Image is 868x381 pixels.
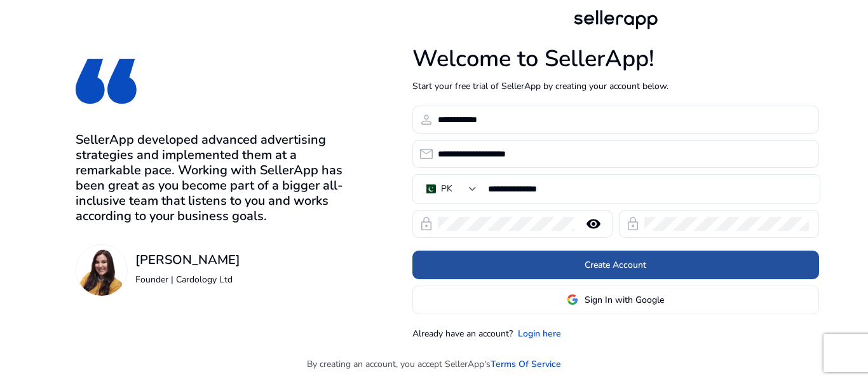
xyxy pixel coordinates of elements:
a: Login here [518,327,561,340]
p: Already have an account? [412,327,513,340]
span: email [419,146,434,162]
button: Create Account [412,251,819,279]
span: Sign In with Google [585,293,664,307]
div: PK [441,182,452,196]
img: google-logo.svg [567,294,578,305]
span: Create Account [585,258,646,272]
p: Founder | Cardology Ltd [135,273,240,286]
mat-icon: remove_red_eye [578,216,609,232]
p: Start your free trial of SellerApp by creating your account below. [412,80,819,93]
span: lock [625,216,641,232]
h3: SellerApp developed advanced advertising strategies and implemented them at a remarkable pace. Wo... [76,132,347,224]
h3: [PERSON_NAME] [135,253,240,268]
button: Sign In with Google [412,286,819,314]
a: Terms Of Service [491,357,561,371]
span: lock [419,216,434,232]
span: person [419,112,434,127]
h1: Welcome to SellerApp! [412,45,819,73]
